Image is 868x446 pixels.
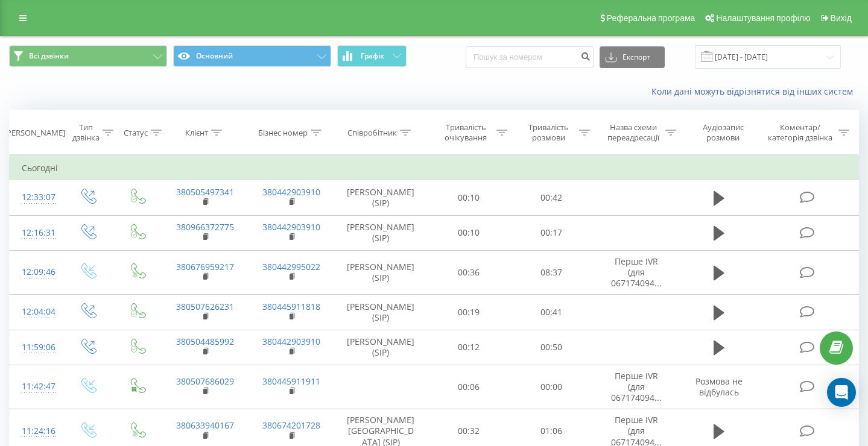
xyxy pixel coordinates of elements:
[690,122,756,143] div: Аудіозапис розмови
[334,330,427,365] td: [PERSON_NAME] (SIP)
[510,250,593,295] td: 08:37
[22,419,50,443] div: 11:24:16
[258,128,308,138] div: Бізнес номер
[510,215,593,250] td: 00:17
[334,215,427,250] td: [PERSON_NAME] (SIP)
[22,300,50,324] div: 12:04:04
[695,375,743,398] span: Розмова не відбулась
[262,221,320,233] a: 380442903910
[22,336,50,359] div: 11:59:06
[337,45,407,67] button: Графік
[10,156,859,180] td: Сьогодні
[262,336,320,347] a: 380442903910
[334,295,427,330] td: [PERSON_NAME] (SIP)
[176,375,234,387] a: 380507686029
[427,295,510,330] td: 00:19
[611,370,662,403] span: Перше IVR (для 067174094...
[22,186,50,209] div: 12:33:07
[831,13,852,23] span: Вихід
[521,122,577,143] div: Тривалість розмови
[176,301,234,312] a: 380507626231
[765,122,835,143] div: Коментар/категорія дзвінка
[651,86,859,97] a: Коли дані можуть відрізнятися вiд інших систем
[262,301,320,312] a: 380445911818
[176,419,234,431] a: 380633940167
[427,365,510,409] td: 00:06
[510,365,593,409] td: 00:00
[604,122,662,143] div: Назва схеми переадресації
[510,180,593,215] td: 00:42
[22,375,50,398] div: 11:42:47
[427,215,510,250] td: 00:10
[716,13,810,23] span: Налаштування профілю
[262,375,320,387] a: 380445911911
[22,221,50,245] div: 12:16:31
[176,186,234,198] a: 380505497341
[176,221,234,233] a: 380966372775
[334,250,427,295] td: [PERSON_NAME] (SIP)
[361,52,384,60] span: Графік
[176,261,234,272] a: 380676959217
[827,378,856,407] div: Open Intercom Messenger
[22,260,50,284] div: 12:09:46
[262,419,320,431] a: 380674201728
[176,336,234,347] a: 380504485992
[4,128,65,138] div: [PERSON_NAME]
[427,180,510,215] td: 00:10
[334,180,427,215] td: [PERSON_NAME] (SIP)
[607,13,695,23] span: Реферальна програма
[611,256,662,289] span: Перше IVR (для 067174094...
[510,295,593,330] td: 00:41
[466,46,594,68] input: Пошук за номером
[510,330,593,365] td: 00:50
[427,250,510,295] td: 00:36
[124,128,148,138] div: Статус
[9,45,167,67] button: Всі дзвінки
[427,330,510,365] td: 00:12
[262,186,320,198] a: 380442903910
[438,122,493,143] div: Тривалість очікування
[173,45,331,67] button: Основний
[29,51,69,61] span: Всі дзвінки
[185,128,208,138] div: Клієнт
[600,46,665,68] button: Експорт
[262,261,320,272] a: 380442995022
[347,128,397,138] div: Співробітник
[72,122,100,143] div: Тип дзвінка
